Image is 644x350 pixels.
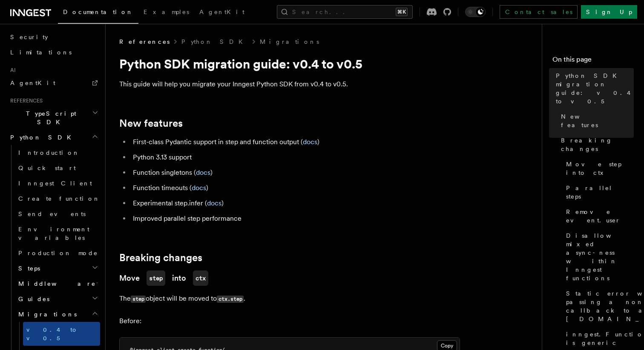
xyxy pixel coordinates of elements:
[552,54,634,68] h4: On this page
[500,5,578,19] a: Contact sales
[7,130,100,145] button: Python SDK
[130,136,460,148] li: First-class Pydantic support in step and function output ( )
[26,326,78,341] span: v0.4 to v0.5
[581,5,637,19] a: Sign Up
[566,184,634,201] span: Parallel steps
[10,80,55,86] span: AgentKit
[277,5,413,19] button: Search...⌘K
[566,160,634,177] span: Move step into ctx
[130,182,460,194] li: Function timeouts ( )
[558,109,634,133] a: New features
[63,9,133,15] span: Documentation
[119,78,460,90] p: This guide will help you migrate your Inngest Python SDK from v0.4 to v0.5.
[7,133,76,142] span: Python SDK
[147,270,165,286] code: step
[566,231,634,282] span: Disallow mixed async-ness within Inngest functions
[144,9,189,15] span: Examples
[18,180,92,187] span: Inngest Client
[561,112,634,129] span: New features
[130,151,460,163] li: Python 3.13 support
[130,167,460,179] li: Function singletons ( )
[18,250,98,256] span: Production mode
[10,49,72,56] span: Limitations
[18,195,100,202] span: Create function
[15,245,100,261] a: Production mode
[138,3,194,23] a: Examples
[119,270,208,286] a: Movestepintoctx
[15,307,100,322] button: Migrations
[15,310,77,319] span: Migrations
[15,222,100,245] a: Environment variables
[194,3,250,23] a: AgentKit
[563,157,634,180] a: Move step into ctx
[556,71,634,105] span: Python SDK migration guide: v0.4 to v0.5
[558,133,634,157] a: Breaking changes
[15,191,100,206] a: Create function
[7,67,16,74] span: AI
[15,291,100,307] button: Guides
[7,97,43,104] span: References
[181,37,248,46] a: Python SDK
[561,136,634,153] span: Breaking changes
[18,165,76,171] span: Quick start
[131,296,146,303] code: step
[7,75,100,91] a: AgentKit
[465,7,486,17] button: Toggle dark mode
[193,270,208,286] code: ctx
[15,160,100,176] a: Quick start
[7,106,100,130] button: TypeScript SDK
[303,138,317,146] a: docs
[15,279,96,288] span: Middleware
[7,45,100,60] a: Limitations
[10,34,48,40] span: Security
[396,8,408,16] kbd: ⌘K
[15,145,100,160] a: Introduction
[58,3,138,24] a: Documentation
[119,293,460,305] p: The object will be moved to .
[7,109,92,126] span: TypeScript SDK
[15,295,49,303] span: Guides
[199,9,244,15] span: AgentKit
[119,37,170,46] span: References
[566,208,634,225] span: Remove event.user
[119,315,460,327] p: Before:
[18,226,89,241] span: Environment variables
[563,228,634,286] a: Disallow mixed async-ness within Inngest functions
[563,204,634,228] a: Remove event.user
[119,252,202,264] a: Breaking changes
[130,213,460,225] li: Improved parallel step performance
[119,56,460,71] h1: Python SDK migration guide: v0.4 to v0.5
[15,206,100,222] a: Send events
[563,286,634,327] a: Static error when passing a non-async callback to an async [DOMAIN_NAME]
[196,168,210,176] a: docs
[7,29,100,45] a: Security
[192,184,206,192] a: docs
[563,180,634,204] a: Parallel steps
[15,264,40,273] span: Steps
[119,117,183,129] a: New features
[552,68,634,109] a: Python SDK migration guide: v0.4 to v0.5
[18,211,86,217] span: Send events
[260,37,319,46] a: Migrations
[207,199,221,207] a: docs
[15,176,100,191] a: Inngest Client
[15,261,100,276] button: Steps
[15,276,100,291] button: Middleware
[217,296,244,303] code: ctx.step
[130,197,460,209] li: Experimental step.infer ( )
[23,322,100,346] a: v0.4 to v0.5
[18,149,80,156] span: Introduction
